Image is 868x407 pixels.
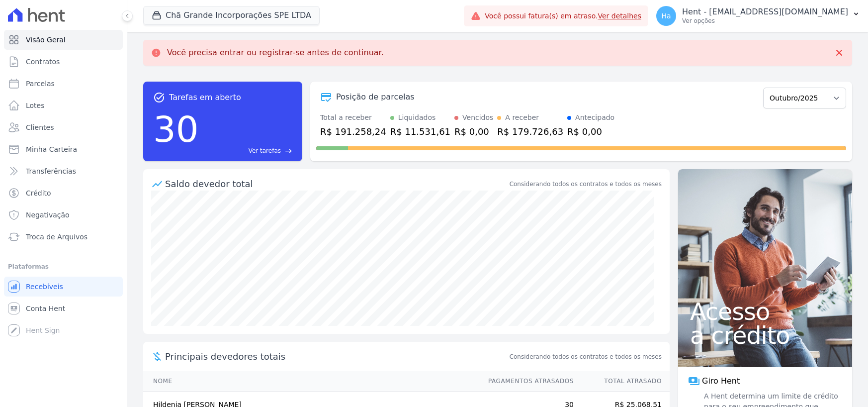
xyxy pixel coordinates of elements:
[567,125,614,138] div: R$ 0,00
[4,183,123,203] a: Crédito
[390,125,450,138] div: R$ 11.531,61
[690,323,840,347] span: a crédito
[143,371,479,392] th: Nome
[203,146,292,155] a: Ver tarefas east
[4,139,123,159] a: Minha Carteira
[398,112,436,123] div: Liquidados
[575,112,614,123] div: Antecipado
[454,125,493,138] div: R$ 0,00
[4,117,123,137] a: Clientes
[702,375,740,387] span: Giro Hent
[4,205,123,225] a: Negativação
[26,144,77,154] span: Minha Carteira
[4,96,123,115] a: Lotes
[505,112,539,123] div: A receber
[479,371,574,392] th: Pagamentos Atrasados
[26,35,66,45] span: Visão Geral
[26,282,63,292] span: Recebíveis
[497,125,563,138] div: R$ 179.726,63
[285,147,292,155] span: east
[4,52,123,72] a: Contratos
[320,112,386,123] div: Total a receber
[26,122,54,132] span: Clientes
[320,125,386,138] div: R$ 191.258,24
[574,371,670,392] th: Total Atrasado
[462,112,493,123] div: Vencidos
[143,6,320,25] button: Chã Grande Incorporações SPE LTDA
[4,299,123,318] a: Conta Hent
[661,12,671,19] span: Ha
[682,17,848,25] p: Ver opções
[485,11,641,21] span: Você possui fatura(s) em atraso.
[4,227,123,247] a: Troca de Arquivos
[26,101,45,110] span: Lotes
[153,103,199,155] div: 30
[165,177,508,191] div: Saldo devedor total
[682,7,848,17] p: Hent - [EMAIL_ADDRESS][DOMAIN_NAME]
[26,79,55,89] span: Parcelas
[167,48,384,58] p: Você precisa entrar ou registrar-se antes de continuar.
[336,91,415,103] div: Posição de parcelas
[169,92,241,103] span: Tarefas em aberto
[26,232,87,242] span: Troca de Arquivos
[8,261,119,273] div: Plataformas
[26,304,65,313] span: Conta Hent
[598,12,641,20] a: Ver detalhes
[26,210,70,220] span: Negativação
[165,350,508,363] span: Principais devedores totais
[4,30,123,50] a: Visão Geral
[510,180,662,189] div: Considerando todos os contratos e todos os meses
[26,188,51,198] span: Crédito
[4,161,123,181] a: Transferências
[690,300,840,323] span: Acesso
[510,352,662,361] span: Considerando todos os contratos e todos os meses
[249,146,281,155] span: Ver tarefas
[26,57,60,67] span: Contratos
[153,92,165,103] span: task_alt
[26,166,76,176] span: Transferências
[4,74,123,94] a: Parcelas
[648,2,868,30] button: Ha Hent - [EMAIL_ADDRESS][DOMAIN_NAME] Ver opções
[4,277,123,297] a: Recebíveis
